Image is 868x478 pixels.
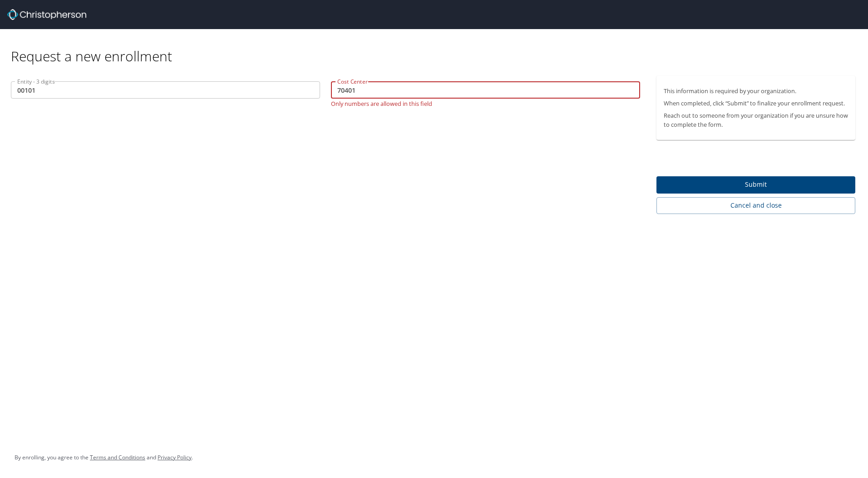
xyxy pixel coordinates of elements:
div: Request a new enrollment [11,29,863,65]
a: Terms and Conditions [90,453,145,461]
p: When completed, click “Submit” to finalize your enrollment request. [664,99,848,108]
p: Only numbers are allowed in this field [331,99,640,107]
img: cbt logo [7,9,86,20]
a: Privacy Policy [158,453,192,461]
p: Reach out to someone from your organization if you are unsure how to complete the form. [664,111,848,129]
span: Cancel and close [664,200,848,211]
input: EX: [11,81,320,99]
input: EX: [331,81,640,99]
span: Submit [664,179,848,190]
p: This information is required by your organization. [664,87,848,95]
div: By enrolling, you agree to the and . [15,446,193,469]
button: Submit [656,176,855,194]
button: Cancel and close [656,197,855,214]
